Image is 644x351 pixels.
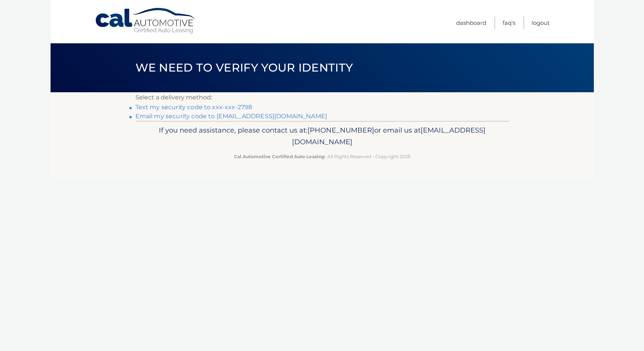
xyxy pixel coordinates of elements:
a: Email my security code to [EMAIL_ADDRESS][DOMAIN_NAME] [135,113,327,120]
strong: Cal Automotive Certified Auto Leasing [234,154,324,159]
p: If you need assistance, please contact us at: or email us at [140,124,504,148]
a: Logout [532,17,550,29]
a: Text my security code to xxx-xxx-2798 [135,104,252,111]
a: Dashboard [456,17,486,29]
p: - All Rights Reserved - Copyright 2025 [140,153,504,160]
a: Cal Automotive [95,8,197,34]
span: We need to verify your identity [135,61,353,75]
span: [PHONE_NUMBER] [307,126,374,134]
p: Select a delivery method: [135,92,509,103]
a: FAQ's [503,17,515,29]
